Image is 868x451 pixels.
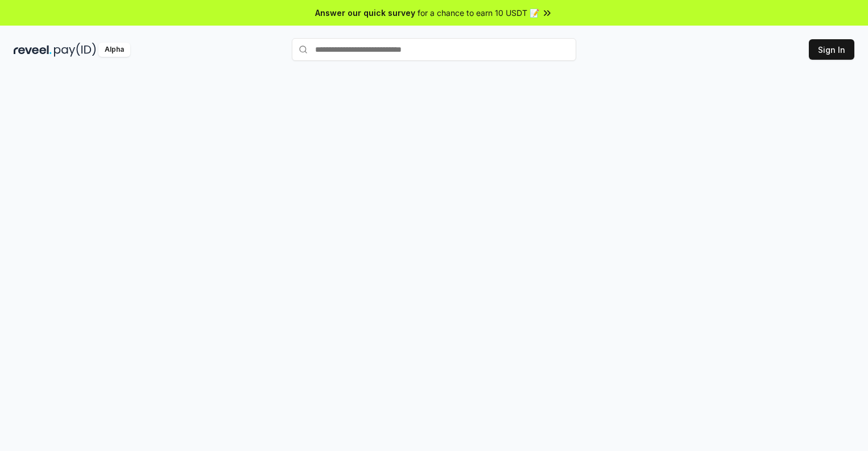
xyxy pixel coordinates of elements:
[14,43,52,57] img: reveel_dark
[54,43,96,57] img: pay_id
[418,7,539,19] span: for a chance to earn 10 USDT 📝
[98,43,130,57] div: Alpha
[809,39,854,60] button: Sign In
[315,7,415,19] span: Answer our quick survey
